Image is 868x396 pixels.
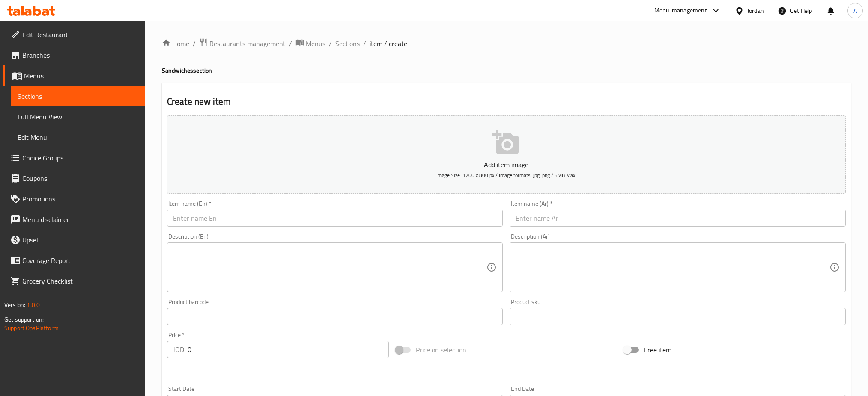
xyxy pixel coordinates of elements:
a: Sections [335,38,360,49]
span: Edit Restaurant [22,30,138,40]
span: Grocery Checklist [22,276,138,286]
span: Edit Menu [18,132,138,142]
a: Coverage Report [3,250,145,271]
input: Please enter product sku [510,308,846,325]
span: Sections [18,91,138,101]
div: Menu-management [654,6,707,16]
a: Support.OpsPlatform [4,322,59,334]
h4: Sandwiches section [162,66,851,75]
li: / [193,38,196,49]
span: 1.0.0 [27,299,40,310]
a: Menus [3,65,145,86]
span: item / create [370,38,407,49]
a: Edit Menu [11,127,145,148]
li: / [363,38,366,49]
li: / [329,38,332,49]
span: Menus [24,71,138,81]
a: Menus [295,38,325,49]
button: Add item imageImage Size: 1200 x 800 px / Image formats: jpg, png / 5MB Max. [167,115,846,194]
a: Choice Groups [3,148,145,168]
a: Grocery Checklist [3,271,145,291]
span: Choice Groups [22,153,138,163]
a: Coupons [3,168,145,189]
span: Free item [644,345,671,355]
h2: Create new item [167,95,846,108]
span: Menus [306,38,325,49]
input: Please enter price [188,341,389,358]
span: Price on selection [416,345,466,355]
span: Upsell [22,235,138,245]
li: / [289,38,292,49]
a: Upsell [3,230,145,250]
p: JOD [173,344,184,355]
span: Coupons [22,173,138,183]
a: Sections [11,86,145,106]
span: Menu disclaimer [22,214,138,225]
span: Promotions [22,194,138,204]
p: Add item image [180,160,832,170]
div: Jordan [747,6,764,15]
span: Restaurants management [209,38,286,49]
a: Full Menu View [11,106,145,127]
input: Enter name Ar [510,210,846,227]
span: Branches [22,50,138,60]
span: Full Menu View [18,112,138,122]
span: Image Size: 1200 x 800 px / Image formats: jpg, png / 5MB Max. [436,170,576,180]
nav: breadcrumb [162,38,851,49]
span: A [853,6,857,15]
a: Menu disclaimer [3,209,145,230]
a: Home [162,38,189,49]
a: Edit Restaurant [3,24,145,45]
a: Promotions [3,189,145,209]
input: Enter name En [167,210,503,227]
span: Coverage Report [22,255,138,266]
a: Restaurants management [199,38,286,49]
a: Branches [3,45,145,65]
input: Please enter product barcode [167,308,503,325]
span: Version: [4,299,25,310]
span: Get support on: [4,314,44,325]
